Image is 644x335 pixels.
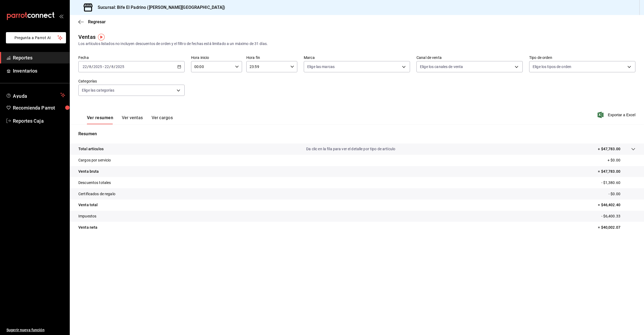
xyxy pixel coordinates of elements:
p: Impuestos [78,213,96,219]
span: Reportes [13,54,65,61]
span: Sugerir nueva función [6,327,65,333]
span: - [103,65,104,69]
div: Ventas [78,33,96,41]
span: Elige las marcas [307,64,335,69]
button: Ver resumen [87,115,113,124]
label: Marca [304,56,410,59]
p: Venta bruta [78,169,99,174]
div: navigation tabs [87,115,173,124]
p: - $6,400.33 [601,213,635,219]
span: Recomienda Parrot [13,104,65,111]
span: / [114,65,115,69]
button: Ver cargos [152,115,173,124]
input: ---- [115,65,125,69]
p: = $40,002.07 [598,225,635,230]
input: ---- [93,65,102,69]
p: Total artículos [78,146,104,152]
div: Los artículos listados no incluyen descuentos de orden y el filtro de fechas está limitado a un m... [78,41,635,47]
button: open_drawer_menu [59,14,63,18]
p: = $47,783.00 [598,169,635,174]
p: Descuentos totales [78,180,111,186]
p: Cargos por servicio [78,157,111,163]
input: -- [89,65,92,69]
p: - $0.00 [609,191,635,197]
p: Resumen [78,131,635,137]
span: Inventarios [13,67,65,74]
input: -- [104,65,109,69]
p: = $46,402.40 [598,202,635,208]
p: Da clic en la fila para ver el detalle por tipo de artículo [306,146,395,152]
label: Categorías [78,79,185,83]
button: Pregunta a Parrot AI [6,32,66,43]
label: Canal de venta [416,56,523,59]
span: Pregunta a Parrot AI [14,35,58,41]
label: Hora fin [246,56,297,59]
span: / [87,65,89,69]
p: Venta neta [78,225,97,230]
button: Ver ventas [122,115,143,124]
input: -- [82,65,87,69]
p: Venta total [78,202,98,208]
span: Elige los tipos de orden [533,64,571,69]
p: Certificados de regalo [78,191,115,197]
a: Pregunta a Parrot AI [4,39,66,44]
label: Hora inicio [191,56,242,59]
span: Elige los canales de venta [420,64,463,69]
img: Tooltip marker [98,34,105,40]
p: + $47,783.00 [598,146,620,152]
h3: Sucursal: Bife El Padrino ([PERSON_NAME][GEOGRAPHIC_DATA]) [93,4,225,11]
span: / [92,65,93,69]
p: - $1,380.60 [601,180,635,186]
input: -- [111,65,114,69]
p: + $0.00 [608,157,635,163]
span: Ayuda [13,92,58,98]
span: / [109,65,111,69]
span: Elige las categorías [82,88,115,93]
button: Exportar a Excel [599,112,635,118]
span: Reportes Caja [13,117,65,125]
label: Tipo de orden [529,56,635,59]
span: Regresar [88,19,106,24]
label: Fecha [78,56,185,59]
button: Regresar [78,19,106,24]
